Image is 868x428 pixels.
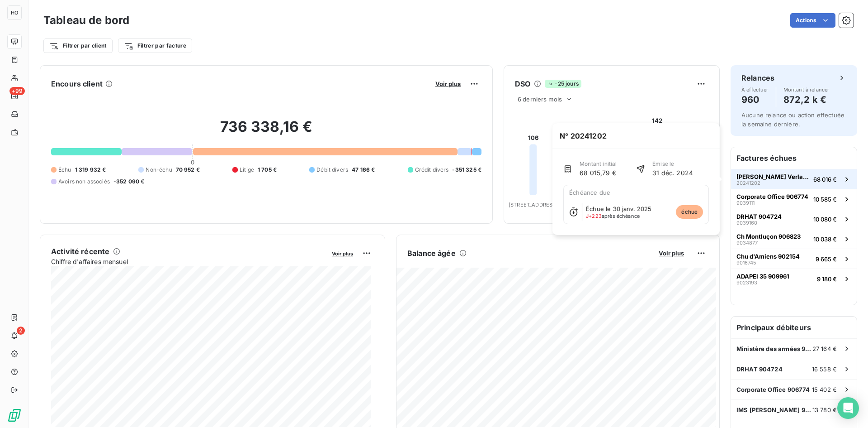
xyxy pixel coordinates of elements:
h6: Relances [741,72,774,83]
span: Non-échu [146,166,172,174]
span: 27 164 € [812,345,837,352]
span: Aucune relance ou action effectuée la semaine dernière. [741,111,844,128]
span: Chiffre d'affaires mensuel [51,257,325,266]
span: Litige [240,166,254,174]
span: 9 180 € [817,275,837,283]
span: 1 319 932 € [75,166,106,174]
img: Logo LeanPay [7,408,22,423]
span: +99 [9,87,25,95]
h4: 960 [741,92,769,107]
div: HO [7,5,22,20]
button: Filtrer par facture [118,38,192,53]
h6: Encours client [51,78,103,89]
span: Échu [58,166,71,174]
button: DRHAT 904724903916010 080 € [731,209,857,229]
span: À effectuer [741,87,769,92]
button: ADAPEI 35 90996190231939 180 € [731,269,857,289]
span: 20241202 [736,180,760,186]
h6: Principaux débiteurs [731,317,857,338]
h3: Tableau de bord [43,12,129,29]
span: Corporate Office 906774 [736,386,810,393]
span: 9023193 [736,280,757,285]
span: -25 jours [545,80,581,88]
span: -352 090 € [113,178,145,186]
h6: Balance âgée [407,248,456,259]
span: 68 016 € [813,176,837,183]
span: 70 952 € [176,166,200,174]
span: 68 015,79 € [580,168,617,178]
span: DRHAT 904724 [736,213,782,220]
h6: DSO [515,78,530,89]
span: après échéance [586,213,640,219]
span: Crédit divers [415,166,449,174]
span: 9034877 [736,240,758,245]
span: IMS [PERSON_NAME] 902913 [736,406,812,414]
span: Voir plus [332,250,353,257]
span: 31 déc. 2024 [652,168,693,178]
span: DRHAT 904724 [736,365,783,373]
h4: 872,2 k € [783,92,830,107]
tspan: [STREET_ADDRESS] [509,202,557,208]
span: 15 402 € [812,386,837,393]
div: Open Intercom Messenger [837,397,859,419]
span: [PERSON_NAME] Verlag Gmbh 907056 [736,173,810,180]
span: Échue le 30 janv. 2025 [586,205,651,212]
span: 9016745 [736,260,756,265]
span: 10 080 € [813,216,837,223]
span: Voir plus [435,80,461,87]
button: Voir plus [433,80,463,88]
h6: Factures échues [731,147,857,169]
button: Filtrer par client [43,38,113,53]
span: Voir plus [659,250,684,257]
span: Ch Montluçon 906823 [736,233,801,240]
span: 2 [17,327,25,335]
span: Montant initial [580,160,617,168]
span: 9039160 [736,220,757,226]
span: échue [676,205,703,219]
span: Avoirs non associés [58,178,110,186]
span: 16 558 € [812,365,837,373]
span: Montant à relancer [783,87,830,92]
button: [PERSON_NAME] Verlag Gmbh 9070562024120268 016 € [731,169,857,189]
button: Actions [790,13,835,28]
span: Ministère des armées 902110 [736,345,812,352]
span: 9 665 € [816,255,837,263]
span: 6 derniers mois [518,96,562,103]
h2: 736 338,16 € [51,118,481,145]
span: 9039111 [736,200,755,206]
button: Voir plus [656,249,687,257]
span: Débit divers [316,166,348,174]
span: Chu d'Amiens 902154 [736,253,800,260]
span: Émise le [652,160,693,168]
span: -351 325 € [452,166,481,174]
span: N° 20241202 [552,123,614,149]
span: J+223 [586,213,602,219]
button: Ch Montluçon 906823903487710 038 € [731,229,857,249]
span: 47 166 € [352,166,375,174]
button: Voir plus [329,249,356,257]
span: 1 705 € [258,166,277,174]
span: 10 585 € [813,196,837,203]
button: Chu d'Amiens 90215490167459 665 € [731,249,857,269]
span: 13 780 € [812,406,837,414]
button: Corporate Office 906774903911110 585 € [731,189,857,209]
span: 0 [191,159,194,166]
span: Corporate Office 906774 [736,193,808,200]
h6: Activité récente [51,246,109,257]
span: ADAPEI 35 909961 [736,273,789,280]
span: Échéance due [569,189,610,196]
span: 10 038 € [813,236,837,243]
